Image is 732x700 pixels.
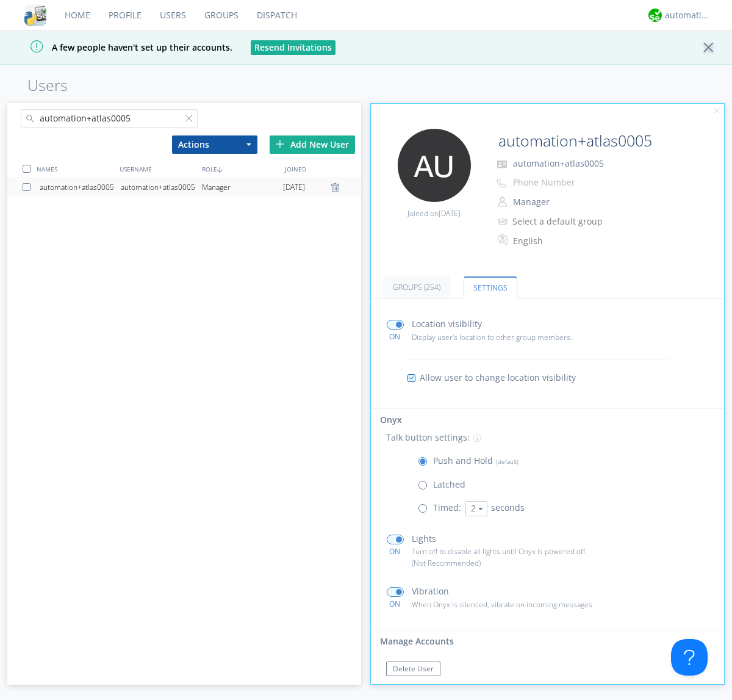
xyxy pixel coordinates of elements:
p: Location visibility [412,317,482,331]
img: 373638.png [398,129,471,202]
div: Add New User [270,135,355,154]
button: Actions [172,135,257,154]
img: In groups with Translation enabled, this user's messages will be automatically translated to and ... [498,233,510,247]
p: (Not Recommended) [412,557,614,569]
button: 2 [465,501,487,516]
input: Search users [21,109,198,128]
div: JOINED [282,160,364,178]
span: A few people haven't set up their accounts. [9,41,232,53]
button: Manager [509,193,631,211]
div: automation+atlas0005 [121,178,202,197]
button: Delete User [386,662,440,676]
div: ROLE [199,160,281,178]
img: cddb5a64eb264b2086981ab96f4c1ba7 [24,4,46,26]
p: When Onyx is silenced, vibrate on incoming messages. [412,599,614,610]
div: Manager [202,178,283,197]
div: USERNAME [117,160,199,178]
input: Name [493,129,691,153]
img: icon-alert-users-thin-outline.svg [498,213,509,229]
span: [DATE] [283,178,305,197]
div: Select a default group [512,215,614,228]
iframe: Toggle Customer Support [671,639,708,676]
div: ON [381,331,409,342]
span: Joined on [407,208,461,218]
a: Groups (254) [383,276,450,298]
div: English [513,235,615,247]
span: seconds [491,502,525,513]
a: Settings [464,276,517,298]
img: cancel.svg [712,107,721,115]
span: Allow user to change location visibility [420,372,576,384]
img: plus.svg [276,140,284,148]
p: Display user's location to other group members. [412,331,614,343]
div: NAMES [34,160,116,178]
span: [DATE] [439,208,461,218]
button: Resend Invitations [251,40,335,55]
div: ON [381,599,409,609]
p: Latched [433,478,465,491]
a: automation+atlas0005automation+atlas0005Manager[DATE] [7,178,361,197]
div: automation+atlas0005 [40,178,121,197]
p: Lights [412,532,436,546]
img: d2d01cd9b4174d08988066c6d424eccd [648,9,662,22]
div: automation+atlas [665,9,711,21]
div: ON [381,546,409,557]
span: automation+atlas0005 [513,157,604,169]
p: Turn off to disable all lights until Onyx is powered off. [412,546,614,557]
p: Push and Hold [433,454,518,467]
img: person-outline.svg [498,197,507,207]
p: Vibration [412,585,449,598]
p: Timed: [433,501,461,514]
span: (default) [493,457,518,466]
img: phone-outline.svg [497,178,506,188]
p: Talk button settings: [386,431,470,444]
